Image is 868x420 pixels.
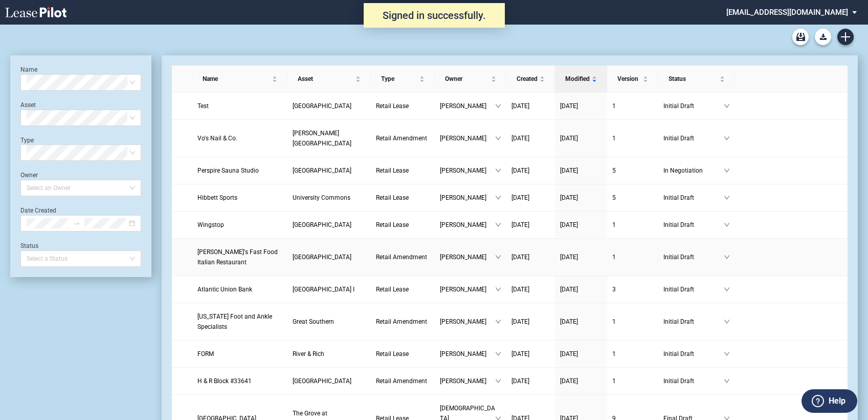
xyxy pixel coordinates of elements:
span: [DATE] [560,135,578,142]
span: Ohio Foot and Ankle Specialists [197,313,272,330]
a: [GEOGRAPHIC_DATA] [293,252,366,262]
span: down [724,286,730,292]
span: Perspire Sauna Studio [197,167,259,174]
a: FORM [197,349,282,359]
span: Fazoli's Fast Food Italian Restaurant [197,248,278,266]
a: University Commons [293,193,366,203]
a: Retail Lease [376,284,430,295]
span: Asset [298,74,353,84]
span: Vo's Nail & Co. [197,135,237,142]
a: 1 [612,101,653,111]
span: [DATE] [560,167,578,174]
a: [DATE] [511,193,550,203]
a: [GEOGRAPHIC_DATA] [293,376,366,386]
a: Retail Amendment [376,133,430,143]
span: WestPointe Plaza [293,254,351,261]
a: [DATE] [560,165,602,176]
span: down [495,351,501,357]
a: [PERSON_NAME][GEOGRAPHIC_DATA] [293,128,366,149]
span: [DATE] [511,135,529,142]
a: Hibbett Sports [197,193,282,203]
a: [GEOGRAPHIC_DATA] [293,165,366,176]
span: Retail Lease [376,286,409,293]
span: Initial Draft [663,376,724,386]
span: Version [617,74,641,84]
label: Name [20,66,37,73]
span: Initial Draft [663,349,724,359]
a: Retail Amendment [376,252,430,262]
span: [PERSON_NAME] [440,133,495,143]
a: River & Rich [293,349,366,359]
span: H & R Block #33641 [197,377,252,385]
span: Initial Draft [663,284,724,295]
span: down [495,195,501,201]
span: Modified [565,74,590,84]
th: Type [371,66,435,93]
span: 1 [612,221,616,228]
span: 1 [612,254,616,261]
span: 1 [612,135,616,142]
span: [DATE] [511,318,529,325]
span: Avery Square [293,130,351,147]
span: Hibbett Sports [197,194,237,201]
span: down [495,319,501,325]
a: Retail Lease [376,349,430,359]
button: Help [802,389,857,413]
a: [DATE] [560,101,602,111]
a: 5 [612,193,653,203]
th: Name [192,66,287,93]
span: [DATE] [560,221,578,228]
span: [DATE] [511,167,529,174]
span: down [724,378,730,384]
span: down [495,286,501,292]
a: Retail Lease [376,165,430,176]
span: swap-right [73,220,80,227]
a: 1 [612,317,653,327]
a: 1 [612,252,653,262]
span: Retail Lease [376,350,409,358]
span: [DATE] [560,254,578,261]
a: Wingstop [197,220,282,230]
a: Retail Amendment [376,317,430,327]
span: [DATE] [511,286,529,293]
a: [DATE] [560,252,602,262]
span: [DATE] [511,194,529,201]
span: [DATE] [560,194,578,201]
span: 1 [612,318,616,325]
div: Signed in successfully. [364,3,505,28]
label: Date Created [20,207,56,214]
span: [DATE] [511,350,529,358]
label: Status [20,242,38,249]
span: down [724,195,730,201]
span: Initial Draft [663,193,724,203]
span: 5 [612,194,616,201]
span: University Commons [293,194,350,201]
span: [DATE] [511,377,529,385]
a: [DATE] [560,349,602,359]
a: [DATE] [511,284,550,295]
span: Initial Draft [663,133,724,143]
span: down [724,319,730,325]
a: Retail Amendment [376,376,430,386]
th: Created [506,66,555,93]
a: 1 [612,133,653,143]
span: 3 [612,286,616,293]
span: Pickerington Square [293,102,351,110]
label: Help [829,394,845,408]
label: Type [20,137,34,144]
span: down [495,167,501,174]
span: [DATE] [511,221,529,228]
th: Asset [287,66,371,93]
span: [PERSON_NAME] [440,165,495,176]
span: 5 [612,167,616,174]
a: Vo's Nail & Co. [197,133,282,143]
span: [PERSON_NAME] [440,252,495,262]
span: Retail Lease [376,194,409,201]
span: Initial Draft [663,220,724,230]
span: down [495,378,501,384]
a: [PERSON_NAME]'s Fast Food Italian Restaurant [197,247,282,267]
span: down [724,351,730,357]
a: [DATE] [560,376,602,386]
span: Retail Amendment [376,377,427,385]
span: [PERSON_NAME] [440,284,495,295]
